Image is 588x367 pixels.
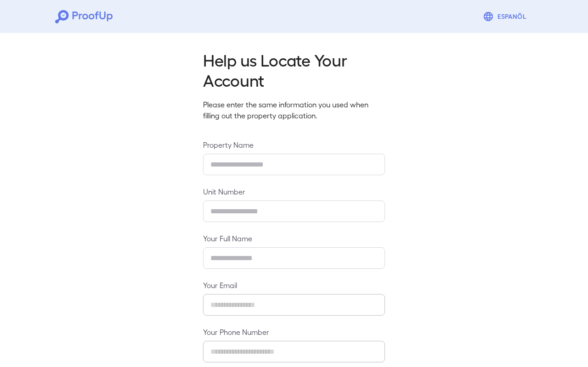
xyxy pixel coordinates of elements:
[203,233,385,244] label: Your Full Name
[203,327,385,337] label: Your Phone Number
[203,99,385,121] p: Please enter the same information you used when filling out the property application.
[203,139,385,150] label: Property Name
[203,50,385,90] h2: Help us Locate Your Account
[203,280,385,290] label: Your Email
[479,7,533,26] button: Espanõl
[203,186,385,197] label: Unit Number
